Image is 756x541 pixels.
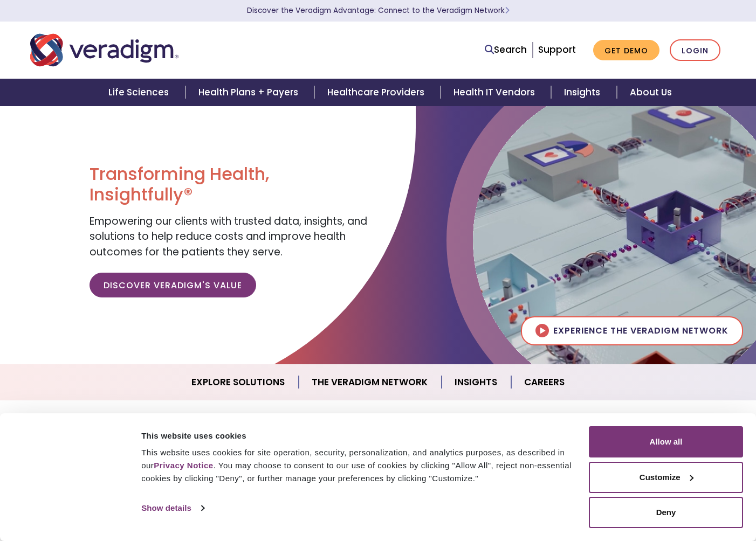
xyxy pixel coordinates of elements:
[30,32,178,68] img: Veradigm logo
[141,429,576,442] div: This website uses cookies
[314,79,441,106] a: Healthcare Providers
[505,5,510,16] span: Learn More
[299,369,442,396] a: The Veradigm Network
[617,79,685,106] a: About Us
[538,43,576,56] a: Support
[90,273,256,297] a: Discover Veradigm's Value
[589,426,743,457] button: Allow all
[441,79,551,106] a: Health IT Vendors
[589,462,743,493] button: Customize
[551,79,616,106] a: Insights
[247,5,510,16] a: Discover the Veradigm Advantage: Connect to the Veradigm NetworkLearn More
[589,497,743,528] button: Deny
[178,369,299,396] a: Explore Solutions
[90,214,367,259] span: Empowering our clients with trusted data, insights, and solutions to help reduce costs and improv...
[185,79,314,106] a: Health Plans + Payers
[95,79,185,106] a: Life Sciences
[141,446,576,485] div: This website uses cookies for site operation, security, personalization, and analytics purposes, ...
[154,461,213,470] a: Privacy Notice
[442,369,511,396] a: Insights
[593,40,659,61] a: Get Demo
[485,43,527,57] a: Search
[90,164,370,205] h1: Transforming Health, Insightfully®
[141,500,204,516] a: Show details
[511,369,578,396] a: Careers
[670,39,720,61] a: Login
